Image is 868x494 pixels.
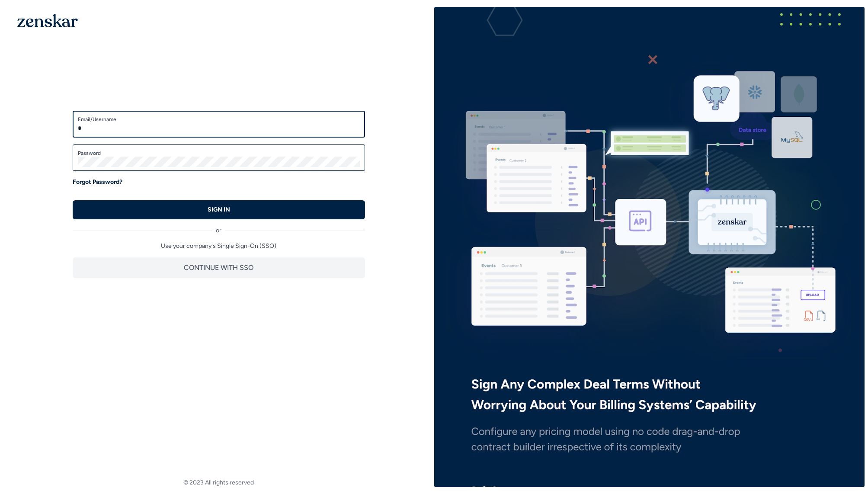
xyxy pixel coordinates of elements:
[78,150,360,157] label: Password
[73,219,365,235] div: or
[17,14,78,27] img: 1OGAJ2xQqyY4LXKgY66KYq0eOWRCkrZdAb3gUhuVAqdWPZE9SRJmCz+oDMSn4zDLXe31Ii730ItAGKgCKgCCgCikA4Av8PJUP...
[3,478,434,487] footer: © 2023 All rights reserved
[73,178,122,186] a: Forgot Password?
[78,116,360,123] label: Email/Username
[73,257,365,278] button: CONTINUE WITH SSO
[73,200,365,219] button: SIGN IN
[208,205,230,214] p: SIGN IN
[73,242,365,250] p: Use your company's Single Sign-On (SSO)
